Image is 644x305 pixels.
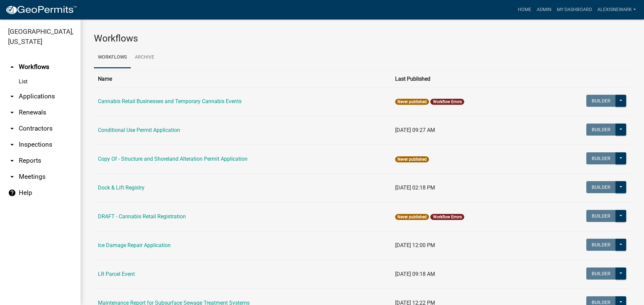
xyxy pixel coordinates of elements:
span: [DATE] 12:00 PM [395,242,435,248]
span: [DATE] 02:18 PM [395,184,435,191]
i: arrow_drop_down [8,92,16,100]
a: Admin [534,3,554,16]
a: Conditional Use Permit Application [98,127,180,133]
i: arrow_drop_down [8,108,16,117]
a: LR Parcel Event [98,271,135,277]
i: arrow_drop_up [8,63,16,71]
i: arrow_drop_down [8,141,16,149]
h3: Workflows [94,33,631,44]
button: Builder [586,181,616,193]
span: [DATE] 09:27 AM [395,127,435,133]
span: Never published [395,156,429,162]
i: help [8,189,16,197]
a: Archive [131,47,158,68]
button: Builder [586,268,616,280]
span: [DATE] 09:18 AM [395,271,435,277]
button: Builder [586,210,616,222]
span: Never published [395,99,429,105]
a: Workflow Errors [433,215,462,219]
button: Builder [586,95,616,107]
button: Builder [586,124,616,136]
a: Copy Of - Structure and Shoreland Alteration Permit Application [98,156,248,162]
th: Last Published [391,71,542,87]
a: Workflow Errors [433,99,462,104]
span: Never published [395,214,429,220]
a: DRAFT - Cannabis Retail Registration [98,213,186,220]
button: Builder [586,152,616,164]
a: alexisnewark [595,3,639,16]
i: arrow_drop_down [8,157,16,165]
i: arrow_drop_down [8,125,16,133]
th: Name [94,71,391,87]
a: Cannabis Retail Businesses and Temporary Cannabis Events [98,98,241,104]
a: Home [515,3,534,16]
a: Dock & Lift Registry [98,184,145,191]
button: Builder [586,239,616,251]
a: Workflows [94,47,131,68]
i: arrow_drop_down [8,173,16,181]
a: Ice Damage Repair Application [98,242,171,248]
a: My Dashboard [554,3,595,16]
